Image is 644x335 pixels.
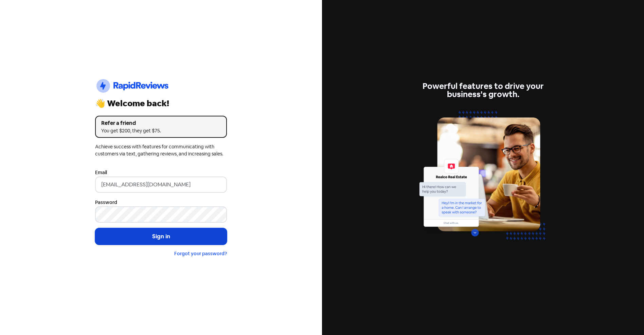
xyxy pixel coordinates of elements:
div: Achieve success with features for communicating with customers via text, gathering reviews, and i... [95,143,227,157]
div: Refer a friend [101,119,221,127]
input: Enter your email address... [95,176,227,193]
div: 👋 Welcome back! [95,99,227,108]
a: Forgot your password? [174,250,227,257]
label: Password [95,199,117,206]
button: Sign in [95,228,227,245]
img: web-chat [417,107,549,253]
div: Powerful features to drive your business's growth. [417,82,549,98]
label: Email [95,169,107,176]
div: You get $200, they get $75. [101,127,221,134]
